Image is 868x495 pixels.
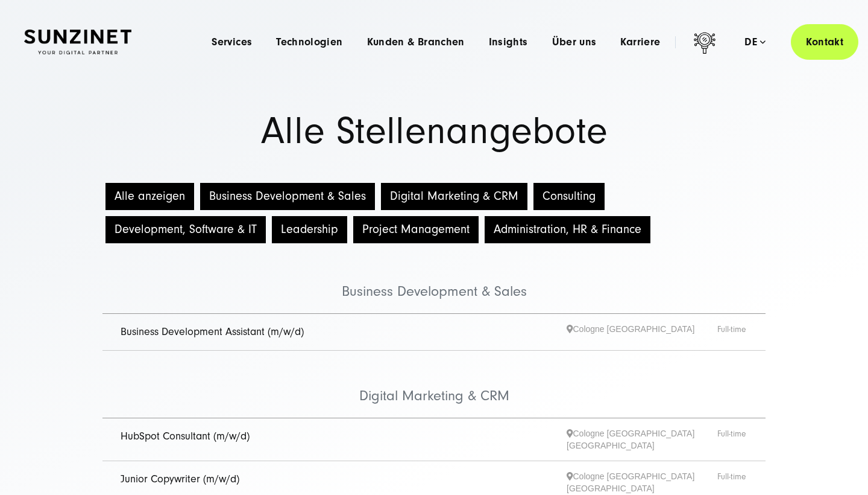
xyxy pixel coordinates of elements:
span: Cologne [GEOGRAPHIC_DATA] [GEOGRAPHIC_DATA] [567,470,717,494]
button: Business Development & Sales [200,183,375,210]
li: Digital Marketing & CRM [102,351,766,418]
a: Karriere [620,36,660,48]
a: Über uns [552,36,597,48]
a: Insights [489,36,528,48]
button: Development, Software & IT [105,216,266,243]
span: Full-time [717,323,747,342]
a: Business Development Assistant (m/w/d) [121,325,304,338]
button: Consulting [533,183,605,210]
li: Business Development & Sales [102,246,766,314]
span: Full-time [717,427,747,452]
h1: Alle Stellenangebote [24,113,844,150]
button: Leadership [272,216,347,243]
button: Digital Marketing & CRM [381,183,527,210]
a: Technologien [276,36,342,48]
button: Administration, HR & Finance [485,216,650,243]
a: Kunden & Branchen [367,36,465,48]
a: Kontakt [791,24,858,60]
a: Services [212,36,252,48]
span: Cologne [GEOGRAPHIC_DATA] [567,323,717,342]
a: HubSpot Consultant (m/w/d) [121,430,250,442]
span: Full-time [717,470,747,494]
img: SUNZINET Full Service Digital Agentur [24,30,131,55]
button: Alle anzeigen [105,183,194,210]
div: de [744,36,766,48]
span: Cologne [GEOGRAPHIC_DATA] [GEOGRAPHIC_DATA] [567,427,717,452]
button: Project Management [353,216,479,243]
a: Junior Copywriter (m/w/d) [121,473,239,485]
